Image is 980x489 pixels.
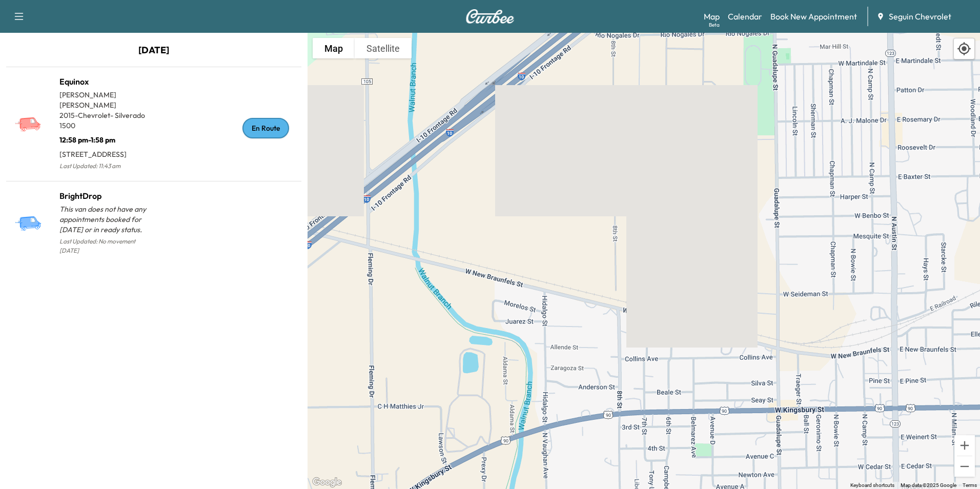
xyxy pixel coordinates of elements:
img: Google [310,476,344,489]
div: Recenter map [953,38,975,59]
p: Last Updated: 11:43 am [59,159,154,173]
div: Beta [709,21,720,29]
a: Calendar [728,10,762,23]
button: Zoom out [954,456,975,477]
a: MapBeta [704,10,720,23]
span: Map data ©2025 Google [901,482,956,488]
button: Zoom in [954,435,975,456]
p: Last Updated: No movement [DATE] [59,235,154,257]
button: Show satellite imagery [355,38,412,58]
button: Show street map [313,38,355,58]
p: 12:58 pm - 1:58 pm [59,131,154,145]
p: 2015 - Chevrolet - Silverado 1500 [59,110,154,131]
p: This van does not have any appointments booked for [DATE] or in ready status. [59,204,154,235]
a: Terms (opens in new tab) [963,482,977,488]
span: Seguin Chevrolet [889,10,951,23]
a: Open this area in Google Maps (opens a new window) [310,476,344,489]
button: Keyboard shortcuts [850,482,894,489]
img: Curbee Logo [465,9,515,24]
p: [STREET_ADDRESS] [59,145,154,159]
a: Book New Appointment [770,10,857,23]
div: En Route [242,118,289,138]
h1: BrightDrop [59,190,154,202]
h1: Equinox [59,75,154,88]
p: [PERSON_NAME] [PERSON_NAME] [59,90,154,110]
